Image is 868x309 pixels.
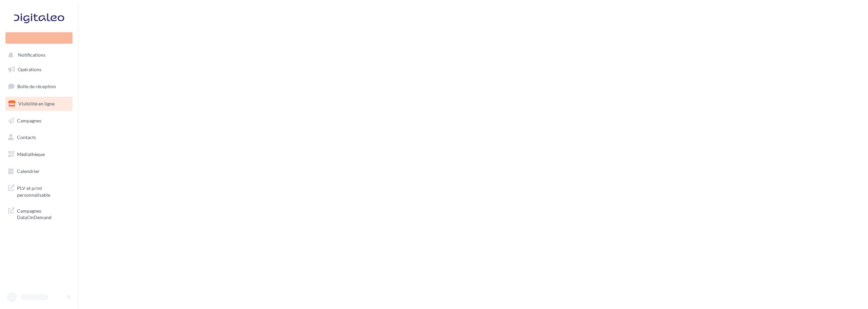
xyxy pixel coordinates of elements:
a: PLV et print personnalisable [4,181,74,201]
a: Campagnes DataOnDemand [4,204,74,224]
span: Visibilité en ligne [18,101,55,107]
span: Campagnes [17,117,41,123]
span: Campagnes DataOnDemand [17,206,70,221]
a: Visibilité en ligne [4,97,74,111]
a: Médiathèque [4,147,74,161]
span: Boîte de réception [17,83,56,89]
a: Calendrier [4,164,74,178]
div: Nouvelle campagne [5,32,73,44]
a: Opérations [4,62,74,77]
a: Campagnes [4,114,74,128]
span: Calendrier [17,168,40,174]
span: Notifications [18,52,45,58]
a: Contacts [4,130,74,144]
span: Opérations [18,66,41,72]
span: PLV et print personnalisable [17,184,70,198]
span: Médiathèque [17,151,45,157]
a: Boîte de réception [4,79,74,94]
span: Contacts [17,134,36,140]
